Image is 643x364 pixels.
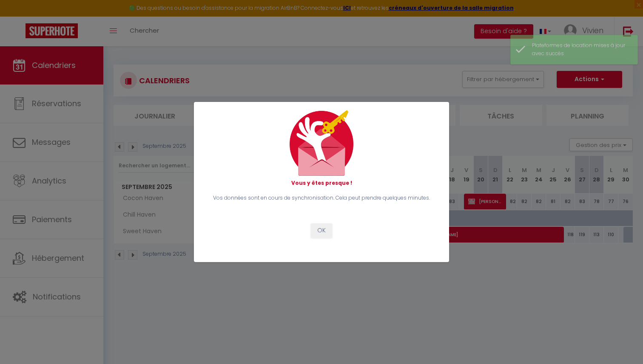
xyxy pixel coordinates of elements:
button: Ouvrir le widget de chat LiveChat [7,3,32,29]
strong: Vous y êtes presque ! [291,179,352,186]
img: mail [290,110,353,176]
p: Vos données sont en cours de synchronisation. Cela peut prendre quelques minutes. [211,194,432,202]
div: Plateformes de location mises à jour avec succès [532,42,629,58]
button: OK [311,223,332,238]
